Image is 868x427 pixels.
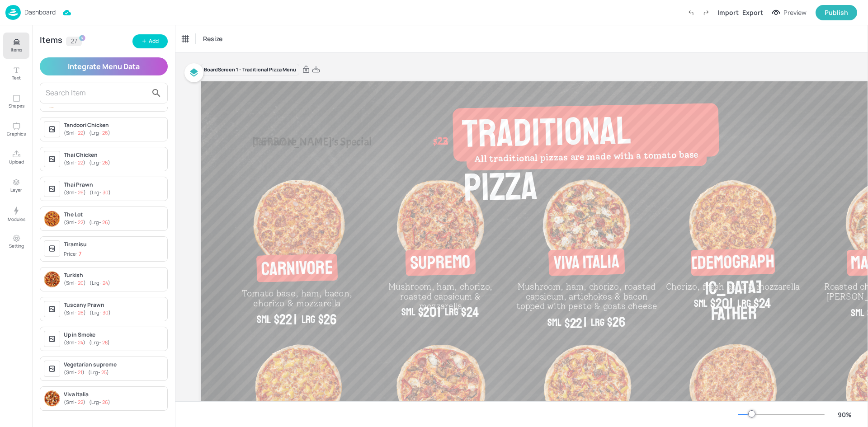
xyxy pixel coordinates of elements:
[64,309,86,316] span: ( Sml - )
[851,306,865,319] span: Sml
[816,5,857,20] button: Publish
[78,279,84,286] span: 20
[825,8,848,18] div: Publish
[261,255,333,281] span: Carnivore
[64,211,164,219] div: The Lot
[78,339,83,346] span: 24
[396,179,485,268] img: 2024-11-12-17313734929742dq0yid27gg.png
[302,313,316,327] span: Lrg
[64,189,86,196] span: ( Sml - )
[64,271,164,279] div: Turkish
[44,390,60,407] img: 2024-11-12-1731373522938ugmwga5xr3.png
[318,310,337,329] span: $26
[78,309,84,316] span: 26
[40,57,168,75] button: Integrate Menu Data
[694,297,708,310] span: Sml
[78,399,83,405] span: 22
[10,187,22,193] p: Layer
[12,75,21,81] p: Text
[742,8,763,17] div: Export
[401,306,415,319] span: Sml
[834,410,855,419] div: 90 %
[78,219,83,225] span: 22
[410,250,471,274] span: Supremo
[516,282,657,311] span: Mushroom, ham, chorizo, roasted capsicum, artichokes & bacon topped with pesto & goats cheese
[717,8,739,17] div: Import
[89,399,110,405] span: ( Lrg - )
[3,117,29,143] button: Graphics
[89,219,110,225] span: ( Lrg - )
[78,159,83,166] span: 22
[64,240,164,249] div: Tiramisu
[9,103,24,109] p: Shapes
[274,310,292,329] span: $22
[201,34,224,43] span: Resize
[78,369,82,375] span: 21
[3,33,29,59] button: Items
[201,64,299,76] div: Board Screen 1 - Traditional Pizza Menu
[64,331,164,339] div: Up in Smoke
[3,173,29,199] button: Layer
[11,47,22,53] p: Items
[64,151,164,159] div: Thai Chicken
[64,219,85,225] span: ( Sml - )
[461,303,479,321] span: $24
[553,250,619,275] span: Viva Italia
[253,179,345,271] img: 2024-11-12-1731373450040qdmi0rld3n.png
[89,159,110,166] span: ( Lrg - )
[257,313,271,327] span: Sml
[102,339,108,346] span: 28
[666,282,800,292] span: Chorizo, fresh chilli & mozzarella
[64,121,164,129] div: Tandoori Chicken
[102,219,108,225] span: 26
[3,61,29,87] button: Text
[542,179,631,268] img: 2024-11-12-1731373522938ugmwga5xr3.png
[79,251,81,257] p: 7
[8,216,25,222] p: Modules
[474,149,699,164] span: All traditional pizzas are made with a tomato base
[102,159,108,166] span: 26
[5,5,21,20] img: logo-86c26b7e.jpg
[547,316,561,329] span: Sml
[9,243,24,249] p: Setting
[103,189,108,196] span: 30
[90,189,111,196] span: ( Lrg - )
[607,314,625,332] span: $26
[102,399,108,405] span: 26
[242,288,352,308] span: Tomato base, ham, bacon, chorizo & mozzarella
[3,89,29,115] button: Shapes
[64,250,81,258] div: Price:
[64,159,85,166] span: ( Sml - )
[445,306,458,319] span: Lrg
[730,295,732,313] span: |
[64,339,85,346] span: ( Sml - )
[3,229,29,255] button: Setting
[101,369,107,375] span: 25
[433,133,448,149] span: $22
[64,129,85,136] span: ( Sml - )
[44,211,60,227] img: 2024-11-12-1731373644933t963c9g7u2n.png
[40,37,62,46] div: Items
[64,279,86,286] span: ( Sml - )
[252,134,297,149] span: Carnivore
[565,314,582,333] span: $22
[71,38,77,44] p: 27
[9,159,24,165] p: Upload
[90,279,110,286] span: ( Lrg - )
[388,282,493,311] span: Mushroom, ham, chorizo, roasted capsicum & mozzarella
[64,390,164,399] div: Viva Italia
[688,179,777,268] img: 2024-11-12-1731373550101fpt5rsybsxp.png
[90,309,111,316] span: ( Lrg - )
[7,131,26,137] p: Graphics
[294,310,297,329] span: |
[132,34,168,48] button: Add
[64,399,85,405] span: ( Sml - )
[737,297,751,310] span: Lrg
[64,301,164,309] div: Tuscany Prawn
[149,37,159,46] div: Add
[698,5,714,20] label: Redo (Ctrl + Y)
[767,6,812,19] button: Preview
[89,339,110,346] span: ( Lrg - )
[584,314,586,332] span: |
[418,303,437,321] span: $20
